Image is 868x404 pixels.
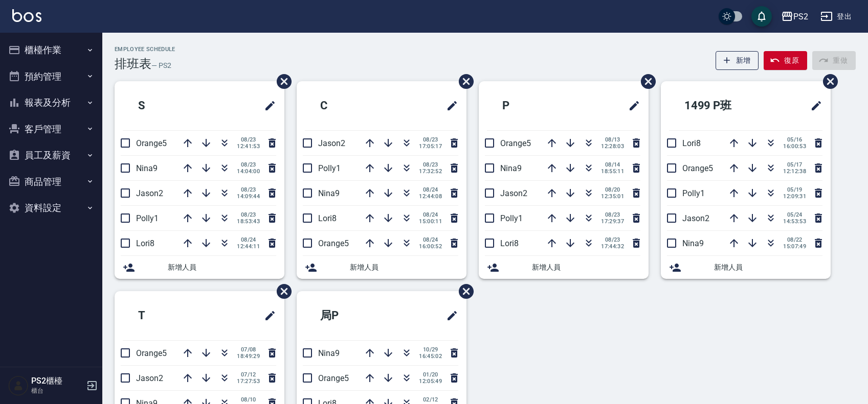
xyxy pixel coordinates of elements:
span: 新增人員 [350,262,458,273]
span: Jason2 [136,188,163,198]
span: 刪除班表 [269,276,293,306]
span: 12:09:31 [783,193,806,200]
h6: — PS2 [151,60,171,71]
span: Orange5 [136,138,167,148]
span: 08/23 [237,186,260,193]
span: 新增人員 [168,262,276,273]
span: 17:44:32 [601,243,624,250]
span: 10/29 [419,346,442,353]
span: Nina9 [136,163,158,173]
span: 15:00:11 [419,218,442,225]
span: Jason2 [318,138,345,148]
button: 報表及分析 [4,89,98,116]
span: 18:55:11 [601,168,624,175]
div: 新增人員 [115,256,284,279]
span: 12:12:38 [783,168,806,175]
span: 08/23 [237,161,260,168]
span: 02/12 [419,396,442,403]
span: 修改班表的標題 [804,93,822,118]
span: Lori8 [318,213,337,223]
span: 08/23 [237,136,260,143]
span: 08/14 [601,161,624,168]
span: Nina9 [682,239,704,248]
p: 櫃台 [31,386,83,395]
span: 01/20 [419,371,442,378]
span: 08/23 [237,211,260,218]
span: 14:09:44 [237,193,260,200]
button: 客戶管理 [4,116,98,142]
span: 17:29:37 [601,218,624,225]
button: 商品管理 [4,169,98,195]
span: 17:05:17 [419,143,442,150]
span: Lori8 [136,239,154,248]
button: save [751,6,772,27]
span: 08/24 [419,186,442,193]
span: 08/23 [601,236,624,243]
img: Person [8,375,29,396]
span: 08/23 [419,161,442,168]
button: 資料設定 [4,195,98,221]
span: 刪除班表 [451,276,475,306]
span: 16:00:53 [783,143,806,150]
span: 16:00:52 [419,243,442,250]
button: 員工及薪資 [4,142,98,169]
h2: 局P [305,297,397,334]
span: Polly1 [136,213,159,223]
span: 刪除班表 [815,66,839,97]
span: 修改班表的標題 [440,93,458,118]
h2: S [123,87,209,124]
span: 修改班表的標題 [258,93,276,118]
span: 05/16 [783,136,806,143]
span: 08/23 [601,211,624,218]
h5: PS2櫃檯 [31,376,83,386]
span: 新增人員 [714,262,822,273]
button: PS2 [777,6,812,27]
span: Jason2 [682,213,709,223]
div: 新增人員 [661,256,831,279]
span: 07/12 [237,371,260,378]
span: 08/24 [419,236,442,243]
span: 12:35:01 [601,193,624,200]
span: Polly1 [318,163,341,173]
h2: 1499 P班 [669,87,775,124]
span: Lori8 [500,239,519,248]
span: Orange5 [500,138,531,148]
span: Nina9 [500,163,522,173]
button: 櫃檯作業 [4,37,98,63]
span: 08/20 [601,186,624,193]
span: 08/13 [601,136,624,143]
span: 15:07:49 [783,243,806,250]
span: 修改班表的標題 [440,303,458,328]
span: Jason2 [500,188,527,198]
h2: C [305,87,391,124]
span: 12:05:49 [419,378,442,385]
span: Polly1 [682,188,705,198]
span: 08/23 [419,136,442,143]
span: 17:27:53 [237,378,260,385]
span: 18:53:43 [237,218,260,225]
span: 05/17 [783,161,806,168]
button: 登出 [816,7,856,26]
span: 12:44:11 [237,243,260,250]
span: Polly1 [500,213,523,223]
div: 新增人員 [479,256,649,279]
span: Nina9 [318,188,340,198]
span: 刪除班表 [451,66,475,97]
span: Orange5 [682,163,713,173]
span: Orange5 [136,348,167,358]
span: 12:41:53 [237,143,260,150]
span: 18:49:29 [237,353,260,360]
div: PS2 [793,10,808,23]
h2: Employee Schedule [115,46,175,53]
div: 新增人員 [297,256,466,279]
span: Jason2 [136,373,163,383]
h3: 排班表 [115,57,151,71]
span: 16:45:02 [419,353,442,360]
button: 預約管理 [4,63,98,90]
h2: P [487,87,573,124]
span: 07/08 [237,346,260,353]
span: Nina9 [318,348,340,358]
span: 08/24 [419,211,442,218]
span: 08/22 [783,236,806,243]
span: 17:32:52 [419,168,442,175]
